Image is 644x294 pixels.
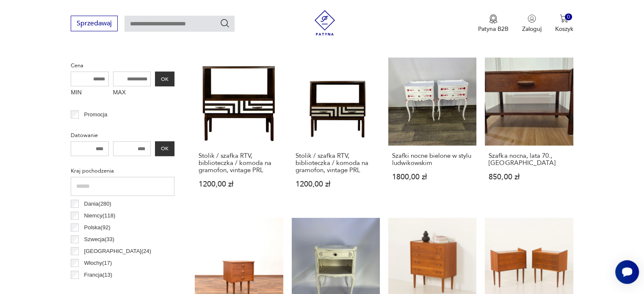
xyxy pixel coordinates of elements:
[528,14,536,23] img: Ikonka użytkownika
[489,173,569,181] p: 850,00 zł
[84,110,108,119] p: Promocja
[392,173,473,181] p: 1800,00 zł
[565,14,572,21] div: 0
[199,181,279,188] p: 1200,00 zł
[71,21,118,27] a: Sprzedawaj
[195,58,283,204] a: Stolik / szafka RTV, biblioteczka / komoda na gramofon, vintage PRLStolik / szafka RTV, bibliotec...
[615,260,639,284] iframe: Smartsupp widget button
[84,235,115,244] p: Szwecja ( 33 )
[71,131,174,140] p: Datowanie
[296,152,376,174] h3: Stolik / szafka RTV, biblioteczka / komoda na gramofon, vintage PRL
[71,16,118,31] button: Sprzedawaj
[84,258,112,268] p: Włochy ( 17 )
[84,282,117,291] p: Norwegia ( 12 )
[478,25,509,33] p: Patyna B2B
[478,14,509,33] button: Patyna B2B
[84,270,113,280] p: Francja ( 13 )
[392,152,473,167] h3: Szafki nocne bielone w stylu ludwikowskim
[555,25,573,33] p: Koszyk
[71,166,174,176] p: Kraj pochodzenia
[84,223,111,232] p: Polska ( 92 )
[71,86,109,100] label: MIN
[489,152,569,167] h3: Szafka nocna, lata 70., [GEOGRAPHIC_DATA]
[84,199,111,209] p: Dania ( 280 )
[220,18,230,28] button: Szukaj
[292,58,380,204] a: Stolik / szafka RTV, biblioteczka / komoda na gramofon, vintage PRLStolik / szafka RTV, bibliotec...
[555,14,573,33] button: 0Koszyk
[489,14,498,24] img: Ikona medalu
[113,86,151,100] label: MAX
[71,61,174,70] p: Cena
[84,211,116,220] p: Niemcy ( 118 )
[522,25,542,33] p: Zaloguj
[560,14,568,23] img: Ikona koszyka
[388,58,476,204] a: Szafki nocne bielone w stylu ludwikowskimSzafki nocne bielone w stylu ludwikowskim1800,00 zł
[522,14,542,33] button: Zaloguj
[199,152,279,174] h3: Stolik / szafka RTV, biblioteczka / komoda na gramofon, vintage PRL
[296,181,376,188] p: 1200,00 zł
[155,71,174,86] button: OK
[312,10,337,36] img: Patyna - sklep z meblami i dekoracjami vintage
[155,141,174,156] button: OK
[485,58,573,204] a: Szafka nocna, lata 70., WłochySzafka nocna, lata 70., [GEOGRAPHIC_DATA]850,00 zł
[84,247,151,256] p: [GEOGRAPHIC_DATA] ( 24 )
[478,14,509,33] a: Ikona medaluPatyna B2B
